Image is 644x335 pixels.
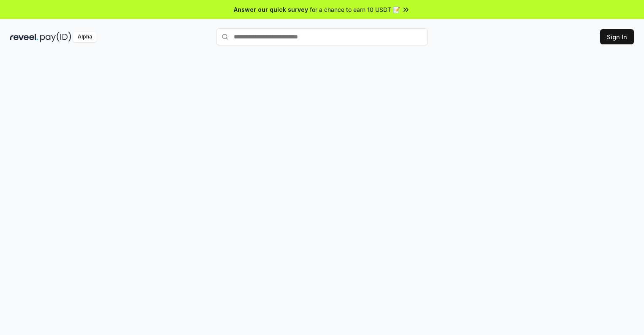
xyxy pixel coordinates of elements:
[234,5,308,14] span: Answer our quick survey
[600,29,634,44] button: Sign In
[73,32,97,42] div: Alpha
[310,5,400,14] span: for a chance to earn 10 USDT 📝
[10,32,38,42] img: reveel_dark
[40,32,71,42] img: pay_id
